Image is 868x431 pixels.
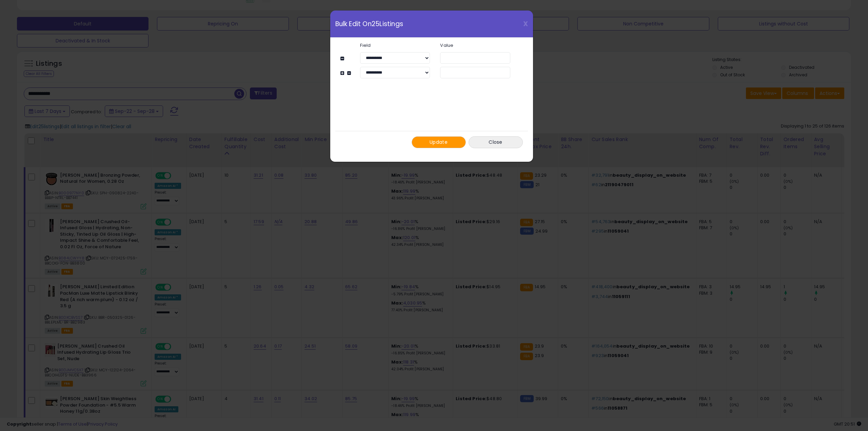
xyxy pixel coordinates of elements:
[523,19,528,28] span: X
[355,43,435,47] label: Field
[430,139,448,145] span: Update
[435,43,515,47] label: Value
[335,21,403,27] span: Bulk Edit On 25 Listings
[469,136,523,148] button: Close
